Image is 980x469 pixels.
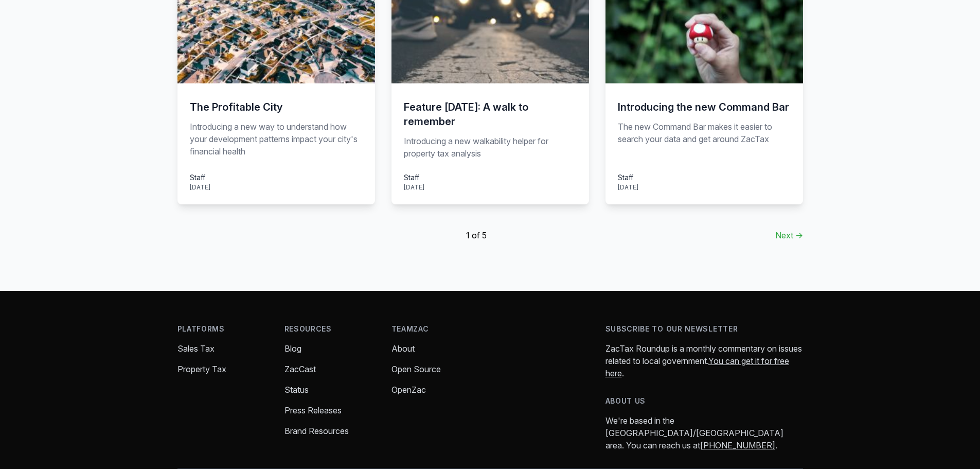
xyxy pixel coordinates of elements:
a: Property Tax [177,364,226,374]
a: Brand Resources [284,426,349,436]
time: [DATE] [618,183,638,191]
h3: Introducing the new Command Bar [618,100,791,114]
p: The new Command Bar makes it easier to search your data and get around ZacTax [618,120,791,160]
h3: Feature [DATE]: A walk to remember [404,100,577,129]
span: 1 of 5 [466,229,487,241]
a: [PHONE_NUMBER] [700,440,775,450]
p: ZacTax Roundup is a monthly commentary on issues related to local government. . [605,342,803,379]
a: Open Source [391,364,441,374]
h4: Platforms [177,324,268,334]
div: Staff [190,172,210,183]
p: We're based in the [GEOGRAPHIC_DATA]/[GEOGRAPHIC_DATA] area. You can reach us at . [605,414,803,451]
a: ZacCast [284,364,316,374]
a: Next → [775,229,803,241]
time: [DATE] [190,183,210,191]
time: [DATE] [404,183,424,191]
p: Introducing a new walkability helper for property tax analysis [404,135,577,160]
a: Blog [284,343,301,354]
a: About [391,343,415,354]
div: Staff [404,172,424,183]
a: Sales Tax [177,343,215,354]
a: Press Releases [284,405,342,415]
h3: The Profitable City [190,100,363,114]
a: Status [284,385,309,395]
h4: About us [605,396,803,406]
a: OpenZac [391,385,426,395]
p: Introducing a new way to understand how your development patterns impact your city's financial he... [190,120,363,160]
h4: TeamZac [391,324,482,334]
h4: Resources [284,324,375,334]
div: Staff [618,172,638,183]
h4: Subscribe to our newsletter [605,324,803,334]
